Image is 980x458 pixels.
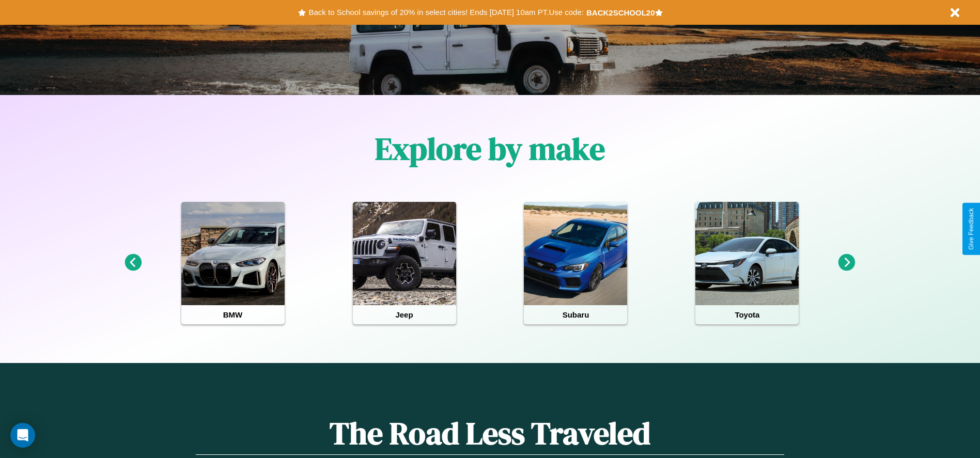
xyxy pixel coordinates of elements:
[10,423,35,448] div: Open Intercom Messenger
[968,208,975,250] div: Give Feedback
[586,8,655,17] b: BACK2SCHOOL20
[181,305,285,324] h4: BMW
[353,305,456,324] h4: Jeep
[375,128,605,170] h1: Explore by make
[695,305,799,324] h4: Toyota
[306,5,586,20] button: Back to School savings of 20% in select cities! Ends [DATE] 10am PT.Use code:
[196,412,784,455] h1: The Road Less Traveled
[524,305,627,324] h4: Subaru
